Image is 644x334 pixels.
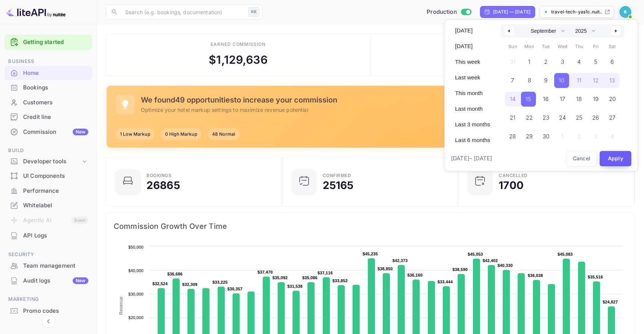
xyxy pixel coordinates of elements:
[571,71,587,86] button: 11
[560,92,565,106] span: 17
[451,134,495,146] button: Last 6 months
[528,74,531,87] span: 8
[521,53,538,67] button: 1
[504,108,521,123] button: 21
[451,71,495,84] button: Last week
[592,111,599,125] span: 26
[567,151,597,166] button: Cancel
[609,74,615,87] span: 13
[587,90,604,105] button: 19
[521,127,538,142] button: 29
[587,41,604,53] span: Fri
[451,56,495,68] button: This week
[543,92,549,106] span: 16
[587,53,604,67] button: 5
[509,130,516,143] span: 28
[521,90,538,105] button: 15
[576,111,583,125] span: 25
[576,92,582,106] span: 18
[544,55,547,69] span: 2
[451,103,495,115] button: Last month
[521,41,538,53] span: Mon
[604,41,621,53] span: Sat
[451,87,495,100] button: This month
[571,53,587,67] button: 4
[593,92,599,106] span: 19
[604,53,621,67] button: 6
[559,111,566,125] span: 24
[571,90,587,105] button: 18
[451,154,492,163] span: [DATE] – [DATE]
[504,71,521,86] button: 7
[571,108,587,123] button: 25
[594,55,597,69] span: 5
[537,108,554,123] button: 23
[554,108,571,123] button: 24
[577,74,581,87] span: 11
[610,55,614,69] span: 6
[554,90,571,105] button: 17
[609,92,616,106] span: 20
[609,111,615,125] span: 27
[600,151,632,166] button: Apply
[521,108,538,123] button: 22
[537,127,554,142] button: 30
[561,55,564,69] span: 3
[510,111,515,125] span: 21
[554,71,571,86] button: 10
[537,53,554,67] button: 2
[587,108,604,123] button: 26
[504,127,521,142] button: 28
[593,74,599,87] span: 12
[604,90,621,105] button: 20
[526,111,533,125] span: 22
[543,111,549,125] span: 23
[451,40,495,53] button: [DATE]
[554,53,571,67] button: 3
[604,108,621,123] button: 27
[451,24,495,37] button: [DATE]
[528,55,530,69] span: 1
[544,74,547,87] span: 9
[559,74,564,87] span: 10
[537,71,554,86] button: 9
[537,90,554,105] button: 16
[543,130,549,143] span: 30
[526,130,533,143] span: 29
[577,55,581,69] span: 4
[511,74,514,87] span: 7
[604,71,621,86] button: 13
[504,41,521,53] span: Sun
[537,41,554,53] span: Tue
[554,41,571,53] span: Wed
[510,92,515,106] span: 14
[525,92,531,106] span: 15
[571,41,587,53] span: Thu
[521,71,538,86] button: 8
[587,71,604,86] button: 12
[451,118,495,131] button: Last 3 months
[504,90,521,105] button: 14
